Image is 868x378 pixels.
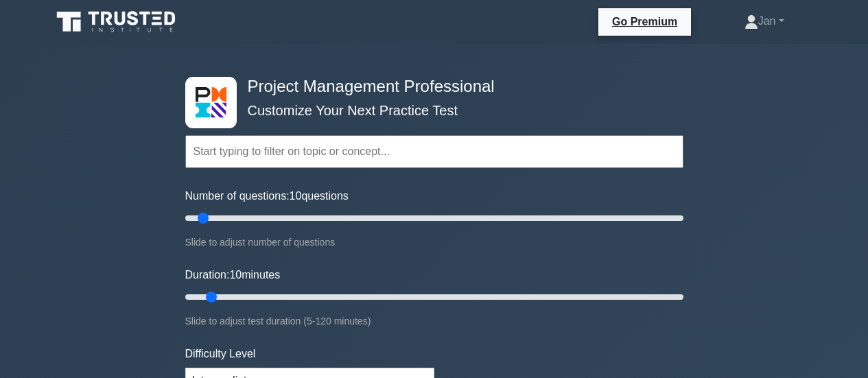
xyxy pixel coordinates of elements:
[185,346,256,362] label: Difficulty Level
[185,188,349,204] label: Number of questions: questions
[712,8,817,35] a: Jan
[604,13,685,30] a: Go Premium
[185,135,683,168] input: Start typing to filter on topic or concept...
[185,313,683,329] div: Slide to adjust test duration (5-120 minutes)
[290,190,302,202] span: 10
[185,267,281,283] label: Duration: minutes
[185,234,683,250] div: Slide to adjust number of questions
[242,77,616,97] h4: Project Management Professional
[229,269,242,281] span: 10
